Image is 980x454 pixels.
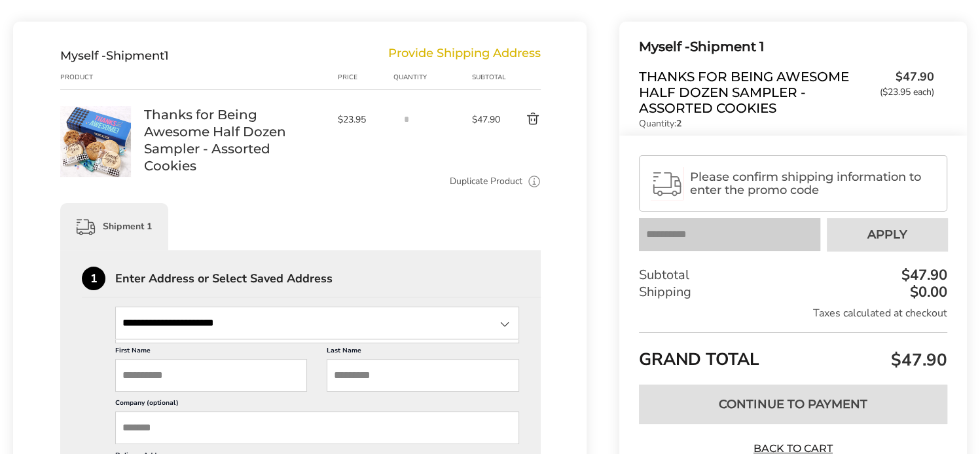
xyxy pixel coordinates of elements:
[503,111,540,127] button: Delete product
[639,39,690,54] span: Myself -
[327,359,518,392] input: Last Name
[144,106,325,174] a: Thanks for Being Awesome Half Dozen Sampler - Assorted Cookies
[450,174,522,189] a: Duplicate Product
[873,69,934,113] span: $47.90
[115,346,307,359] label: First Name
[327,346,518,359] label: Last Name
[338,113,387,126] span: $23.95
[907,285,947,299] div: $0.00
[60,48,169,63] div: Shipment
[472,72,503,83] div: Subtotal
[60,106,131,177] img: Thanks for Being Awesome Half Dozen Sampler - Assorted Cookies
[639,69,873,116] span: Thanks for Being Awesome Half Dozen Sampler - Assorted Cookies
[639,385,947,424] button: Continue to Payment
[898,268,947,282] div: $47.90
[639,36,934,58] div: Shipment 1
[393,106,420,132] input: Quantity input
[115,307,519,339] input: State
[338,72,393,83] div: Price
[60,48,106,63] span: Myself -
[393,72,472,83] div: Quantity
[888,349,947,371] span: $47.90
[115,273,541,284] div: Enter Address or Select Saved Address
[880,88,934,97] span: ($23.95 each)
[827,218,947,251] button: Apply
[867,229,907,240] span: Apply
[472,113,503,126] span: $47.90
[690,170,935,197] span: Please confirm shipping information to enter the promo code
[639,69,934,116] a: Thanks for Being Awesome Half Dozen Sampler - Assorted Cookies$47.90($23.95 each)
[115,398,519,411] label: Company (optional)
[676,117,681,130] strong: 2
[639,306,947,320] div: Taxes calculated at checkout
[60,72,144,83] div: Product
[388,48,541,63] div: Provide Shipping Address
[639,119,934,128] p: Quantity:
[115,359,307,392] input: First Name
[115,411,519,444] input: Company
[639,284,947,301] div: Shipping
[639,267,947,284] div: Subtotal
[60,203,168,250] div: Shipment 1
[164,48,169,63] span: 1
[639,332,947,375] div: GRAND TOTAL
[60,105,131,118] a: Thanks for Being Awesome Half Dozen Sampler - Assorted Cookies
[82,267,105,290] div: 1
